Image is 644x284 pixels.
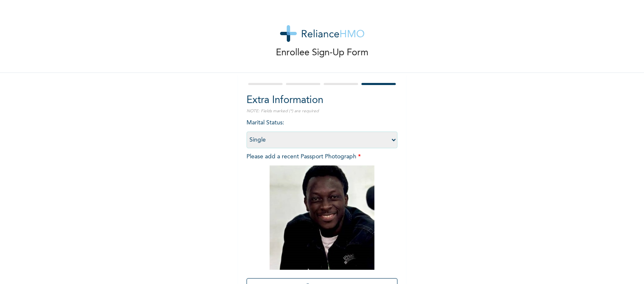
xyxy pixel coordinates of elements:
p: NOTE: Fields marked (*) are required [247,108,397,114]
span: Marital Status : [247,120,397,143]
h2: Extra Information [247,93,397,108]
img: Crop [270,165,374,270]
img: logo [280,25,364,42]
p: Enrollee Sign-Up Form [276,46,369,60]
